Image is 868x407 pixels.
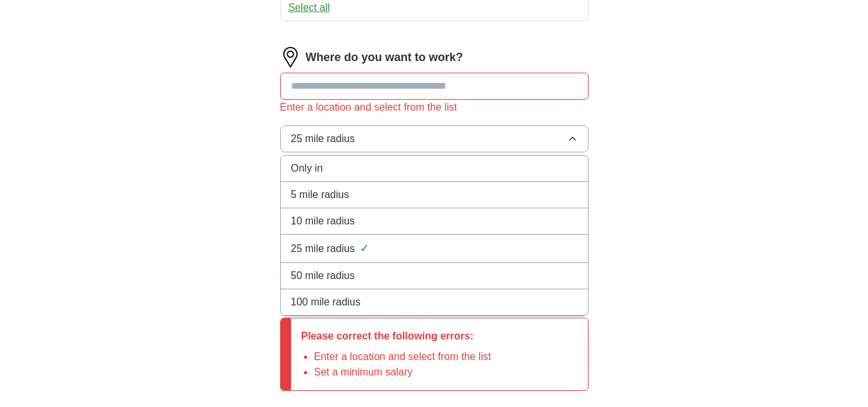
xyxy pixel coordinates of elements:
p: Please correct the following errors: [301,329,492,344]
img: location.png [280,47,301,68]
li: Set a minimum salary [314,365,492,380]
span: 50 mile radius [291,268,355,284]
span: 25 mile radius [291,241,355,257]
span: 25 mile radius [291,131,355,147]
span: 10 mile radius [291,213,355,229]
span: 5 mile radius [291,187,350,203]
label: Where do you want to work? [306,49,463,66]
li: Enter a location and select from the list [314,349,492,365]
span: 100 mile radius [291,294,361,310]
span: ✓ [360,240,369,257]
span: Only in [291,161,323,176]
button: 25 mile radius [280,125,589,152]
div: Enter a location and select from the list [280,100,589,115]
